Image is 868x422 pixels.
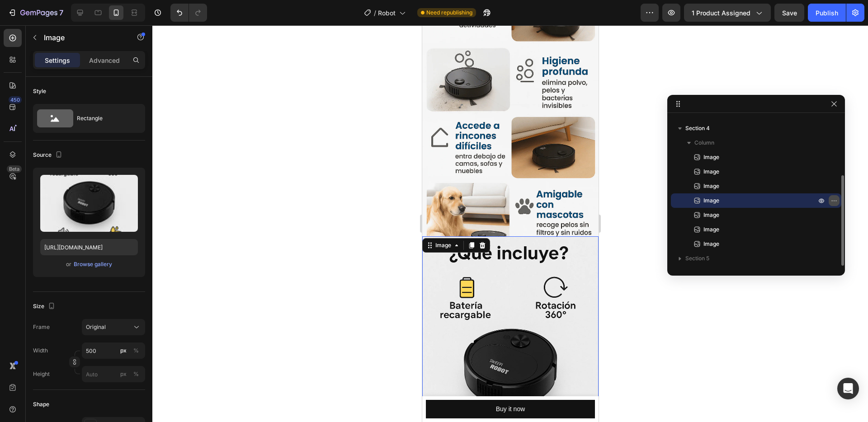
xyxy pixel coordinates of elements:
[33,300,57,313] div: Size
[120,347,127,355] div: px
[9,96,22,103] div: 450
[33,323,50,331] label: Frame
[82,342,145,359] input: px%
[816,8,838,18] div: Publish
[82,319,145,335] button: Original
[4,4,67,22] button: 7
[73,260,113,269] button: Browse gallery
[33,149,64,161] div: Source
[703,211,719,220] span: Image
[131,369,142,380] button: px
[33,370,50,378] label: Height
[7,165,22,173] div: Beta
[782,9,797,17] span: Save
[808,4,846,22] button: Publish
[774,4,804,22] button: Save
[118,345,129,356] button: %
[170,4,207,22] div: Undo/Redo
[703,196,719,205] span: Image
[40,175,138,232] img: preview-image
[44,32,121,43] p: Image
[77,108,132,129] div: Rectangle
[59,7,63,18] p: 7
[374,8,376,18] span: /
[703,182,719,191] span: Image
[694,138,714,147] span: Column
[33,347,48,355] label: Width
[685,124,710,133] span: Section 4
[703,225,719,234] span: Image
[133,347,139,355] div: %
[703,153,719,162] span: Image
[422,25,599,422] iframe: Design area
[684,4,771,22] button: 1 product assigned
[133,370,139,378] div: %
[131,345,142,356] button: px
[40,239,138,255] input: https://example.com/image.jpg
[89,56,120,65] p: Advanced
[703,239,719,249] span: Image
[685,254,709,263] span: Section 5
[703,167,719,176] span: Image
[33,400,49,408] div: Shape
[692,8,750,18] span: 1 product assigned
[82,366,145,382] input: px%
[378,8,396,18] span: Robot
[33,87,46,95] div: Style
[74,260,112,268] div: Browse gallery
[45,56,70,65] p: Settings
[86,323,106,331] span: Original
[66,259,71,270] span: or
[118,369,129,380] button: %
[426,9,472,17] span: Need republishing
[120,370,127,378] div: px
[837,378,859,399] div: Open Intercom Messenger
